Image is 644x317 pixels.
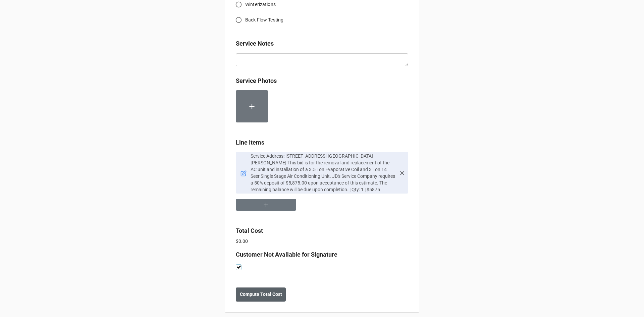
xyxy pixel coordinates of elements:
[236,227,263,234] b: Total Cost
[236,287,286,302] button: Compute Total Cost
[236,76,277,86] label: Service Photos
[251,153,396,193] p: Service Address: [STREET_ADDRESS] [GEOGRAPHIC_DATA][PERSON_NAME] This bid is for the removal and ...
[245,1,276,8] span: Winterizations
[245,16,283,23] span: Back Flow Testing
[240,291,282,298] b: Compute Total Cost
[236,250,337,259] label: Customer Not Available for Signature
[236,138,264,147] label: Line Items
[236,39,274,48] label: Service Notes
[236,238,408,245] p: $0.00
